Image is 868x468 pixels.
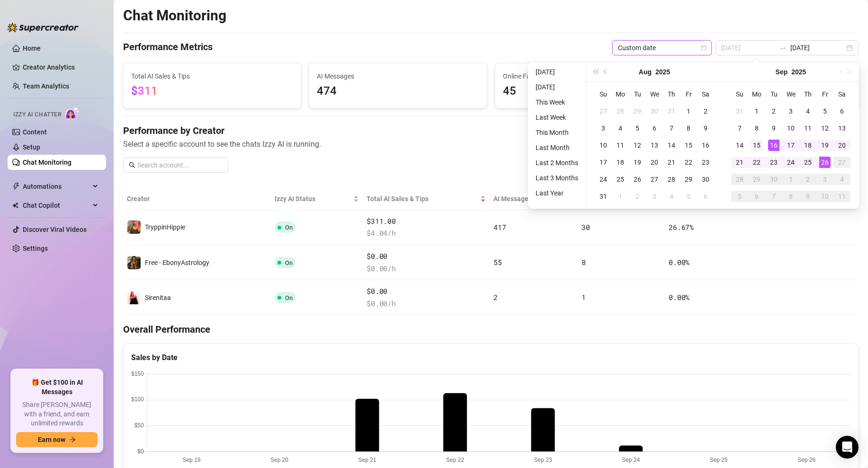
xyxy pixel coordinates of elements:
div: 26 [632,174,643,185]
td: 2025-09-29 [748,171,765,188]
span: On [285,224,293,231]
button: Choose a month [639,62,652,81]
span: 0.00 % [669,292,689,302]
a: Chat Monitoring [23,159,72,166]
div: 9 [802,191,814,202]
td: 2025-08-14 [663,137,680,154]
td: 2025-09-22 [748,154,765,171]
div: 11 [836,191,848,202]
td: 2025-09-25 [799,154,816,171]
span: 26.67 % [669,222,693,232]
span: On [285,294,293,301]
td: 2025-07-27 [595,103,612,120]
th: Th [799,86,816,103]
li: Last Month [532,142,582,153]
td: 2025-09-07 [731,120,748,137]
a: Creator Analytics [23,60,98,75]
td: 2025-09-24 [782,154,799,171]
td: 2025-09-23 [765,154,782,171]
div: 21 [666,157,677,168]
li: Last Week [532,112,582,123]
span: search [129,162,135,168]
span: to [779,44,787,52]
div: 29 [632,106,643,117]
td: 2025-08-07 [663,120,680,137]
div: 24 [785,157,796,168]
img: AI Chatter [65,106,80,120]
img: Sirenitaa [127,291,141,304]
h4: Overall Performance [123,323,859,336]
span: Free - EbonyAstrology [145,259,209,266]
td: 2025-08-16 [697,137,714,154]
td: 2025-09-21 [731,154,748,171]
div: 18 [615,157,626,168]
td: 2025-09-13 [833,120,850,137]
td: 2025-07-30 [646,103,663,120]
button: Last year (Control + left) [590,62,600,81]
div: 15 [751,140,762,151]
div: 5 [683,191,694,202]
td: 2025-08-03 [595,120,612,137]
span: 55 [493,257,501,267]
td: 2025-10-08 [782,188,799,205]
span: Total AI Sales & Tips [367,194,478,204]
div: 14 [666,140,677,151]
td: 2025-09-09 [765,120,782,137]
span: $311.00 [367,216,486,227]
div: 2 [632,191,643,202]
div: Sales by Date [131,352,850,363]
div: 9 [768,123,779,134]
td: 2025-08-05 [629,120,646,137]
td: 2025-09-05 [816,103,833,120]
div: 3 [819,174,831,185]
input: Search account... [137,160,223,170]
div: 1 [683,106,694,117]
div: 3 [785,106,796,117]
div: 28 [615,106,626,117]
td: 2025-08-02 [697,103,714,120]
div: 21 [734,157,745,168]
div: 2 [700,106,711,117]
td: 2025-08-10 [595,137,612,154]
td: 2025-09-04 [799,103,816,120]
td: 2025-09-18 [799,137,816,154]
span: Select a specific account to see the chats Izzy AI is running. [123,138,859,150]
td: 2025-08-19 [629,154,646,171]
div: 5 [632,123,643,134]
div: 7 [768,191,779,202]
td: 2025-09-27 [833,154,850,171]
h4: Performance Metrics [123,40,213,55]
span: $ 0.00 /h [367,298,486,309]
span: 🎁 Get $100 in AI Messages [16,378,98,397]
div: 31 [598,191,609,202]
div: 17 [785,140,796,151]
div: 8 [751,123,762,134]
div: 31 [666,106,677,117]
div: 4 [836,174,848,185]
div: 15 [683,140,694,151]
td: 2025-09-30 [765,171,782,188]
span: 0.00 % [669,257,689,267]
a: Discover Viral Videos [23,226,87,233]
td: 2025-09-26 [816,154,833,171]
div: 17 [598,157,609,168]
td: 2025-08-11 [612,137,629,154]
th: Creator [123,188,271,210]
td: 2025-09-04 [663,188,680,205]
span: swap-right [779,44,787,52]
td: 2025-09-01 [748,103,765,120]
td: 2025-08-04 [612,120,629,137]
div: 6 [751,191,762,202]
a: Settings [23,245,48,252]
div: 22 [751,157,762,168]
div: 24 [598,174,609,185]
td: 2025-10-09 [799,188,816,205]
td: 2025-09-10 [782,120,799,137]
td: 2025-08-21 [663,154,680,171]
div: 10 [785,123,796,134]
td: 2025-09-08 [748,120,765,137]
span: $ 4.04 /h [367,228,486,239]
td: 2025-09-05 [680,188,697,205]
div: 1 [615,191,626,202]
span: AI Messages [317,71,479,81]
